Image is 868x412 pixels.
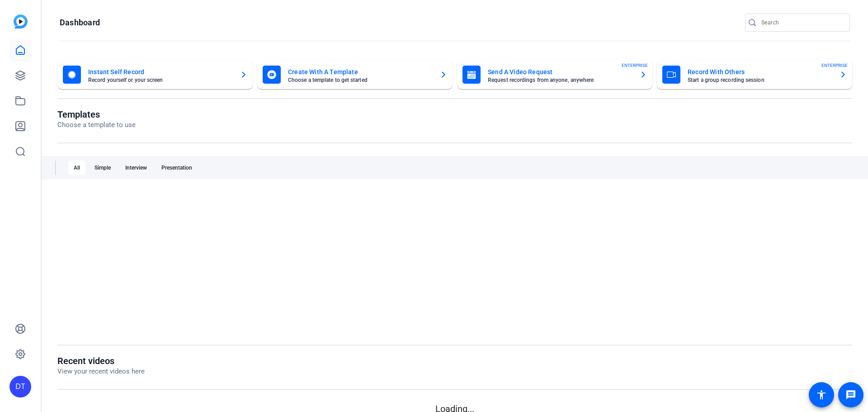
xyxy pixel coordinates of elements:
mat-icon: accessibility [816,389,827,400]
mat-icon: message [845,389,856,400]
mat-card-subtitle: Start a group recording session [688,77,832,83]
input: Search [761,17,843,28]
mat-card-title: Instant Self Record [88,66,233,77]
p: Choose a template to use [57,120,136,130]
button: Record With OthersStart a group recording sessionENTERPRISE [657,60,852,89]
mat-card-title: Record With Others [688,66,832,77]
div: Simple [89,161,116,175]
div: Interview [120,161,152,175]
span: ENTERPRISE [622,62,648,69]
h1: Templates [57,109,136,120]
button: Instant Self RecordRecord yourself or your screen [57,60,253,89]
mat-card-subtitle: Choose a template to get started [288,77,433,83]
h1: Dashboard [60,17,100,28]
button: Create With A TemplateChoose a template to get started [257,60,453,89]
p: View your recent videos here [57,366,145,377]
img: blue-gradient.svg [14,14,28,28]
mat-card-title: Create With A Template [288,66,433,77]
mat-card-subtitle: Request recordings from anyone, anywhere [488,77,632,83]
div: Presentation [156,161,198,175]
span: ENTERPRISE [821,62,848,69]
div: DT [9,376,31,398]
mat-card-subtitle: Record yourself or your screen [88,77,233,83]
button: Send A Video RequestRequest recordings from anyone, anywhereENTERPRISE [457,60,652,89]
h1: Recent videos [57,355,145,366]
mat-card-title: Send A Video Request [488,66,632,77]
div: All [68,161,85,175]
